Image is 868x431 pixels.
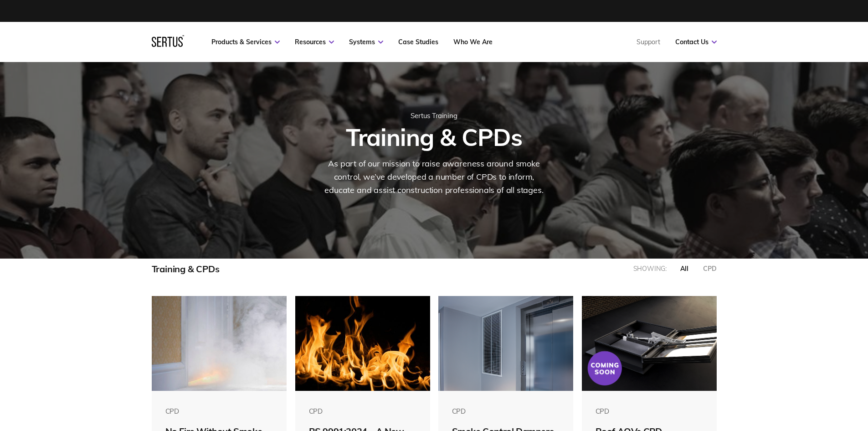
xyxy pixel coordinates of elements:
[309,407,417,415] div: CPD
[596,407,704,415] div: CPD
[211,38,280,46] a: Products & Services
[633,265,667,273] div: Showing:
[680,265,688,273] div: all
[637,38,660,46] a: Support
[675,38,717,46] a: Contact Us
[185,111,683,120] div: Sertus Training
[320,157,548,197] div: As part of our mission to raise awareness around smoke control, we’ve developed a number of CPDs ...
[295,38,334,46] a: Resources
[165,407,273,415] div: CPD
[453,38,493,46] a: Who We Are
[349,38,383,46] a: Systems
[703,265,717,273] div: CPD
[452,407,560,415] div: CPD
[185,122,683,152] h1: Training & CPDs
[152,263,220,275] div: Training & CPDs
[398,38,438,46] a: Case Studies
